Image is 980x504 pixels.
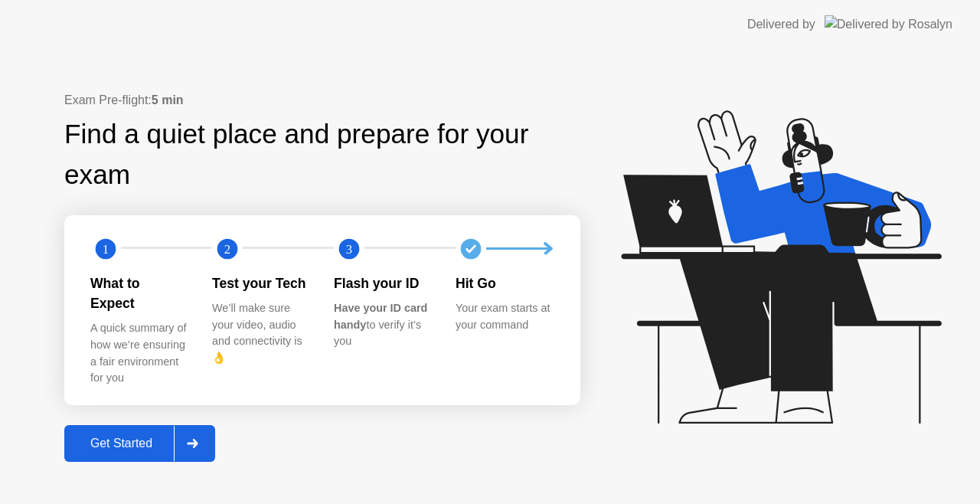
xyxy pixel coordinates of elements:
div: A quick summary of how we’re ensuring a fair environment for you [90,320,188,386]
div: What to Expect [90,273,188,314]
div: to verify it’s you [334,300,431,350]
img: Delivered by Rosalyn [825,15,952,33]
div: Flash your ID [334,273,431,293]
div: Your exam starts at your command [456,300,553,333]
div: Hit Go [456,273,553,293]
b: 5 min [152,93,184,106]
div: We’ll make sure your video, audio and connectivity is 👌 [212,300,309,366]
text: 1 [103,241,109,256]
button: Get Started [64,425,215,462]
div: Get Started [69,437,174,450]
div: Exam Pre-flight: [64,91,580,110]
b: Have your ID card handy [334,302,427,331]
div: Delivered by [747,15,815,34]
div: Test your Tech [212,273,309,293]
div: Find a quiet place and prepare for your exam [64,114,580,195]
text: 3 [346,241,352,256]
text: 2 [224,241,230,256]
